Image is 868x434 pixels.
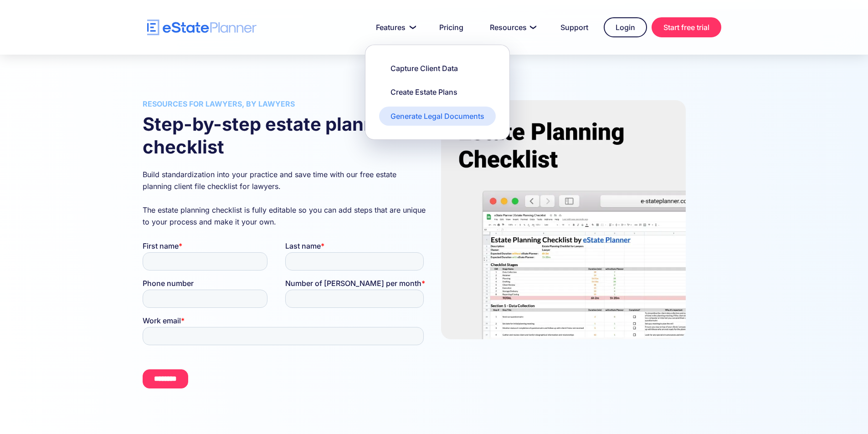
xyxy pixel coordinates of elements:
[479,18,545,36] a: Resources
[379,82,469,102] a: Create Estate Plans
[143,113,427,158] h2: Step-by-step estate planning checklist
[143,168,427,228] p: Build standardization into your practice and save time with our free estate planning client file ...
[550,18,599,36] a: Support
[379,59,469,78] a: Capture Client Data
[390,87,457,97] div: Create Estate Plans
[147,20,257,36] a: home
[652,17,721,37] a: Start free trial
[390,63,458,73] div: Capture Client Data
[379,107,496,126] a: Generate Legal Documents
[428,18,474,36] a: Pricing
[143,241,427,396] iframe: Form 0
[390,111,484,121] div: Generate Legal Documents
[143,100,427,107] h3: Resources for lawyers, by lawyers
[365,18,424,36] a: Features
[604,17,647,37] a: Login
